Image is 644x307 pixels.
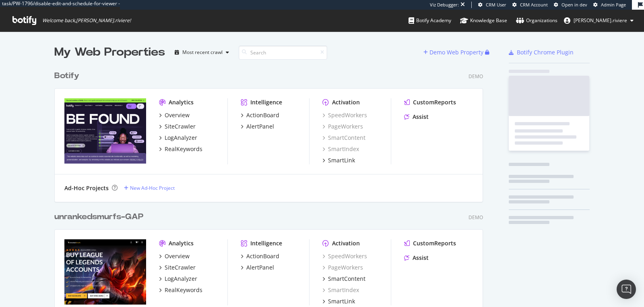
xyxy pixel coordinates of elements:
a: SmartContent [322,275,365,283]
button: [PERSON_NAME].riviere [557,14,640,27]
a: ActionBoard [241,111,279,119]
a: AlertPanel [241,122,274,131]
a: AlertPanel [241,263,274,272]
div: SmartLink [328,156,355,164]
div: ActionBoard [246,252,279,260]
a: SmartLink [322,297,355,305]
div: CustomReports [413,239,456,247]
div: Organizations [516,17,557,25]
div: Ad-Hoc Projects [64,184,109,192]
div: SmartLink [328,297,355,305]
a: Organizations [516,10,557,31]
div: SiteCrawler [165,263,196,272]
div: Assist [413,254,429,262]
div: Activation [332,239,360,247]
div: Most recent crawl [182,50,223,55]
div: Open Intercom Messenger [617,280,636,299]
a: Botify [54,70,83,82]
a: Botify Chrome Plugin [509,48,574,56]
a: Botify Academy [409,10,451,31]
a: Assist [404,113,429,121]
button: Most recent crawl [171,46,232,59]
span: emmanuel.riviere [574,17,627,24]
div: Activation [332,98,360,106]
div: Overview [165,111,190,119]
a: SmartIndex [322,286,359,294]
div: Knowledge Base [460,17,507,25]
a: Overview [159,111,190,119]
a: CustomReports [404,98,456,106]
a: RealKeywords [159,286,202,294]
a: SmartLink [322,156,355,164]
a: Assist [404,254,429,262]
img: unrankedsmurfs-GAP [64,239,146,305]
a: Overview [159,252,190,260]
a: Open in dev [554,2,587,8]
a: LogAnalyzer [159,275,197,283]
a: LogAnalyzer [159,134,197,142]
div: RealKeywords [165,286,202,294]
div: CustomReports [413,98,456,106]
div: Analytics [169,239,194,247]
div: SmartContent [328,275,365,283]
a: Knowledge Base [460,10,507,31]
a: ActionBoard [241,252,279,260]
a: CRM Account [512,2,548,8]
a: SpeedWorkers [322,111,367,119]
div: LogAnalyzer [165,275,197,283]
span: Open in dev [561,2,587,8]
div: unrankedsmurfs-GAP [54,211,143,223]
div: Intelligence [250,239,282,247]
div: Intelligence [250,98,282,106]
span: CRM Account [520,2,548,8]
img: Botify [64,98,146,164]
div: Demo [469,73,483,80]
div: Viz Debugger: [430,2,459,8]
a: Demo Web Property [423,49,485,56]
div: LogAnalyzer [165,134,197,142]
a: PageWorkers [322,263,363,272]
div: ActionBoard [246,111,279,119]
span: CRM User [486,2,506,8]
a: Admin Page [593,2,626,8]
a: New Ad-Hoc Project [124,185,175,191]
a: SmartIndex [322,145,359,153]
a: CustomReports [404,239,456,247]
div: New Ad-Hoc Project [130,185,175,191]
div: Botify Academy [409,17,451,25]
input: Search [239,46,327,60]
span: Welcome back, [PERSON_NAME].riviere ! [42,17,131,24]
a: unrankedsmurfs-GAP [54,211,147,223]
div: RealKeywords [165,145,202,153]
a: PageWorkers [322,122,363,131]
span: Admin Page [601,2,626,8]
div: AlertPanel [246,122,274,131]
div: Overview [165,252,190,260]
div: Botify Chrome Plugin [517,48,574,56]
div: Assist [413,113,429,121]
div: Analytics [169,98,194,106]
div: Botify [54,70,79,82]
a: SpeedWorkers [322,252,367,260]
a: SiteCrawler [159,122,196,131]
a: RealKeywords [159,145,202,153]
a: SiteCrawler [159,263,196,272]
div: Demo [469,214,483,221]
div: Demo Web Property [429,48,483,56]
div: AlertPanel [246,263,274,272]
button: Demo Web Property [423,46,485,59]
div: SiteCrawler [165,122,196,131]
a: CRM User [478,2,506,8]
div: My Web Properties [54,44,165,60]
a: SmartContent [322,134,365,142]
